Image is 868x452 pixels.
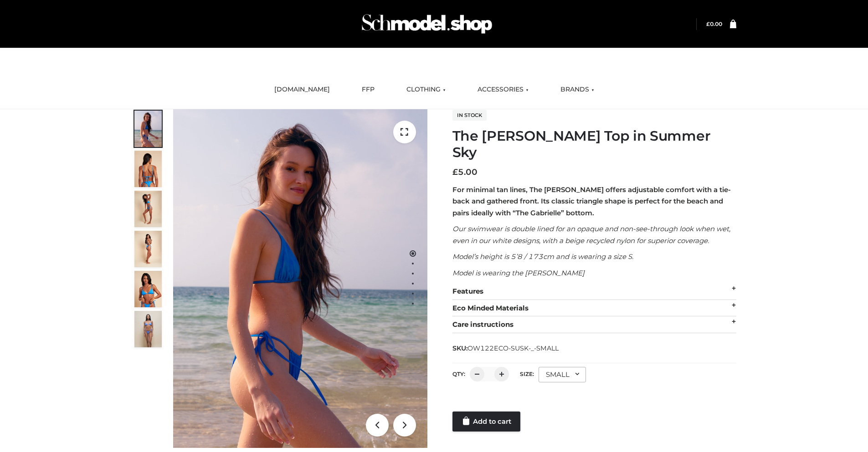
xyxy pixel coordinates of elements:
[173,109,427,448] img: 1.Alex-top_SS-1_4464b1e7-c2c9-4e4b-a62c-58381cd673c0 (1)
[520,371,534,377] label: Size:
[452,185,731,217] strong: For minimal tan lines, The [PERSON_NAME] offers adjustable comfort with a tie-back and gathered f...
[134,271,162,307] img: 2.Alex-top_CN-1-1-2.jpg
[452,167,478,177] bdi: 5.00
[452,343,560,354] span: SKU:
[471,80,535,100] a: ACCESSORIES
[452,371,465,377] label: QTY:
[400,80,452,100] a: CLOTHING
[134,151,162,187] img: 5.Alex-top_CN-1-1_1-1.jpg
[554,80,601,100] a: BRANDS
[706,20,710,27] span: £
[452,316,736,333] div: Care instructions
[134,191,162,227] img: 4.Alex-top_CN-1-1-2.jpg
[706,20,722,27] a: £0.00
[452,300,736,317] div: Eco Minded Materials
[134,311,162,347] img: SSVC.jpg
[452,411,520,432] a: Add to cart
[359,6,495,42] img: Schmodel Admin 964
[452,252,633,261] em: Model’s height is 5’8 / 173cm and is wearing a size S.
[134,231,162,267] img: 3.Alex-top_CN-1-1-2.jpg
[134,111,162,147] img: 1.Alex-top_SS-1_4464b1e7-c2c9-4e4b-a62c-58381cd673c0-1.jpg
[267,80,337,100] a: [DOMAIN_NAME]
[452,283,736,300] div: Features
[452,269,585,277] em: Model is wearing the [PERSON_NAME]
[355,80,381,100] a: FFP
[539,367,586,382] div: SMALL
[706,20,722,27] bdi: 0.00
[467,344,559,352] span: OW122ECO-SUSK-_-SMALL
[452,167,458,177] span: £
[452,128,736,161] h1: The [PERSON_NAME] Top in Summer Sky
[452,110,487,121] span: In stock
[452,224,730,245] em: Our swimwear is double lined for an opaque and non-see-through look when wet, even in our white d...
